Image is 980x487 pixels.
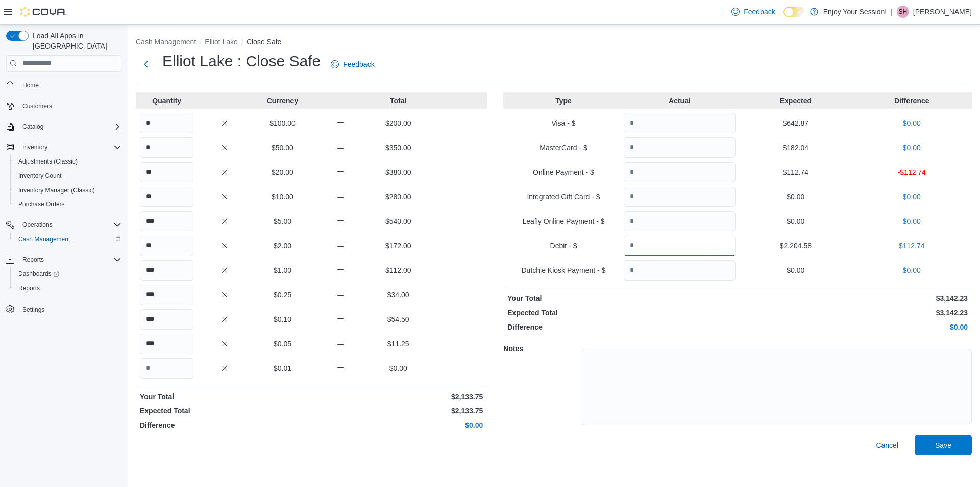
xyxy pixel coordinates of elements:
a: Customers [18,100,56,112]
p: $642.87 [740,118,851,128]
p: Leafly Online Payment - $ [507,216,619,226]
button: Operations [2,218,126,232]
button: Inventory Manager (Classic) [10,183,126,197]
button: Catalog [18,121,47,133]
a: Inventory Count [14,170,66,182]
p: $1.00 [256,265,309,275]
input: Quantity [624,113,736,133]
p: $112.74 [740,167,851,177]
p: Expected Total [140,406,309,416]
p: $280.00 [372,192,425,202]
p: $0.00 [856,216,968,226]
p: -$112.74 [856,167,968,177]
p: $0.00 [856,143,968,153]
input: Quantity [140,309,193,330]
div: Scott Harrocks [897,6,909,18]
a: Purchase Orders [14,198,69,211]
p: Your Total [507,293,736,304]
button: Cash Management [10,232,126,246]
button: Elliot Lake [205,38,238,46]
span: Inventory [18,141,121,153]
span: Dashboards [18,270,59,278]
p: $0.00 [372,363,425,374]
p: $34.00 [372,290,425,300]
p: $2.00 [256,241,309,251]
p: Difference [856,96,968,106]
span: Load All Apps in [GEOGRAPHIC_DATA] [29,31,121,51]
p: $20.00 [256,167,309,177]
button: Customers [2,99,126,113]
p: $172.00 [372,241,425,251]
button: Catalog [2,120,126,134]
p: $100.00 [256,118,309,128]
p: $0.00 [740,216,851,226]
span: Reports [18,284,40,292]
input: Quantity [140,236,193,256]
span: Customers [18,100,121,112]
p: Expected Total [507,308,736,318]
p: $2,133.75 [313,406,483,416]
input: Quantity [624,211,736,231]
p: Online Payment - $ [507,167,619,177]
span: Catalog [18,121,121,133]
input: Quantity [140,285,193,305]
span: Cancel [876,440,898,450]
span: Purchase Orders [18,200,65,208]
p: Enjoy Your Session! [823,6,887,18]
p: [PERSON_NAME] [913,6,972,18]
input: Quantity [624,137,736,158]
a: Adjustments (Classic) [14,155,82,168]
a: Dashboards [10,267,126,281]
span: Reports [18,253,121,266]
button: Next [136,54,156,75]
span: Inventory [22,143,47,151]
span: Cash Management [14,233,121,245]
a: Settings [18,304,48,316]
p: $3,142.23 [740,308,968,318]
p: $350.00 [372,143,425,153]
p: $11.25 [372,339,425,349]
p: $0.00 [740,265,851,275]
p: $2,133.75 [313,391,483,402]
button: Adjustments (Classic) [10,154,126,169]
input: Dark Mode [783,7,805,17]
p: $2,204.58 [740,241,851,251]
p: $112.00 [372,265,425,275]
nav: An example of EuiBreadcrumbs [136,37,972,49]
button: Save [915,435,972,455]
input: Quantity [140,334,193,354]
span: Adjustments (Classic) [14,155,121,168]
a: Dashboards [14,268,63,280]
span: Dashboards [14,268,121,280]
a: Home [18,79,43,91]
p: Difference [507,322,736,332]
a: Cash Management [14,233,74,245]
button: Inventory [2,140,126,154]
p: $0.01 [256,363,309,374]
p: $0.05 [256,339,309,349]
h1: Elliot Lake : Close Safe [162,51,321,72]
p: $200.00 [372,118,425,128]
p: $540.00 [372,216,425,226]
p: Your Total [140,391,309,402]
p: $0.00 [740,322,968,332]
p: $0.00 [856,265,968,275]
input: Quantity [624,187,736,207]
p: $0.00 [740,192,851,202]
span: Inventory Manager (Classic) [14,184,121,196]
button: Settings [2,302,126,316]
a: Reports [14,282,44,294]
input: Quantity [624,236,736,256]
p: Quantity [140,96,193,106]
button: Reports [10,281,126,295]
p: $0.00 [856,118,968,128]
input: Quantity [140,358,193,379]
p: $3,142.23 [740,293,968,304]
span: Home [18,79,121,91]
button: Reports [18,253,48,266]
span: Home [22,81,39,89]
p: $5.00 [256,216,309,226]
p: Total [372,96,425,106]
button: Cancel [872,435,902,455]
button: Cash Management [136,38,196,46]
